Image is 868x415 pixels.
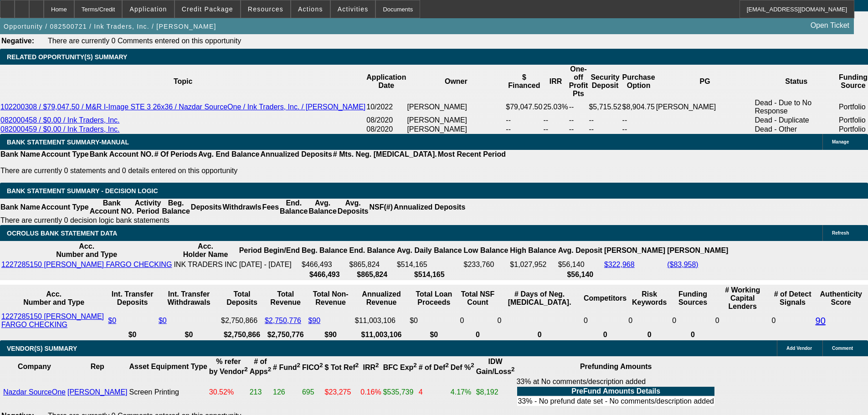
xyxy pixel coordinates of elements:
td: 4 [418,377,449,407]
td: Screen Printing [129,377,208,407]
b: Prefunding Amounts [580,363,652,370]
th: $0 [108,330,157,339]
span: Bank Statement Summary - Decision Logic [7,187,158,195]
a: Nazdar SourceOne [3,388,66,396]
th: Risk Keywords [628,286,671,311]
th: Deposits [190,199,222,216]
span: BANK STATEMENT SUMMARY-MANUAL [7,138,129,146]
td: -- [505,125,543,134]
td: [PERSON_NAME] [406,98,505,116]
sup: 2 [413,362,416,369]
button: Application [123,0,174,18]
b: Def % [451,364,474,371]
b: PreFund Amounts Details [571,387,660,395]
td: [PERSON_NAME] [656,98,755,116]
th: Avg. Deposit [558,242,603,259]
td: 0 [497,312,582,329]
th: 0 [628,330,671,339]
th: Owner [406,65,505,98]
td: -- [588,125,621,134]
td: Dead - Other [755,125,838,134]
th: Total Non-Revenue [308,286,353,311]
th: Account Type [41,199,89,216]
b: % refer by Vendor [209,358,248,375]
td: -- [543,116,568,125]
sup: 2 [268,366,271,373]
a: $322,968 [604,261,635,268]
td: 33% - No prefund date set - No comments/description added [517,397,714,406]
td: $1,027,952 [509,260,556,269]
p: There are currently 0 statements and 0 details entered on this opportunity [0,167,506,175]
th: Avg. End Balance [198,150,260,159]
th: Annualized Revenue [354,286,408,311]
th: $11,003,106 [354,330,408,339]
th: Total Loan Proceeds [409,286,458,311]
th: Status [755,65,838,98]
th: [PERSON_NAME] [667,242,729,259]
td: -- [569,125,589,134]
td: Portfolio [838,116,868,125]
th: Bank Account NO. [89,150,154,159]
button: Activities [331,0,375,18]
th: End. Balance [349,242,395,259]
span: Credit Package [182,5,233,13]
th: 0 [459,330,496,339]
td: -- [543,125,568,134]
th: # Of Periods [154,150,198,159]
a: $2,750,776 [265,317,301,324]
span: Add Vendor [786,346,812,351]
th: Avg. Daily Balance [396,242,462,259]
th: Avg. Balance [308,199,337,216]
th: Acc. Number and Type [1,242,172,259]
td: 0 [672,312,714,329]
b: Asset Equipment Type [129,363,207,370]
th: $865,824 [349,270,395,279]
td: 0.16% [360,377,381,407]
th: Activity Period [134,199,162,216]
td: -- [588,116,621,125]
th: End. Balance [279,199,308,216]
th: # Days of Neg. [MEDICAL_DATA]. [497,286,582,311]
td: 213 [249,377,272,407]
td: 25.03% [543,98,568,116]
td: 08/2020 [366,125,406,134]
span: Refresh [832,231,849,236]
th: PG [656,65,755,98]
b: Company [18,363,51,370]
b: FICO [302,364,323,371]
th: Annualized Deposits [393,199,466,216]
b: Negative: [1,37,34,45]
td: Dead - Due to No Response [755,98,838,116]
sup: 2 [319,362,323,369]
th: # of Detect Signals [771,286,814,311]
td: $23,275 [324,377,360,407]
td: $79,047.50 [505,98,543,116]
th: Acc. Number and Type [1,286,107,311]
th: Bank Account NO. [89,199,134,216]
th: Annualized Deposits [260,150,332,159]
th: Period Begin/End [239,242,300,259]
td: $2,750,866 [221,312,263,329]
sup: 2 [471,362,474,369]
th: Most Recent Period [437,150,506,159]
span: Manage [832,139,849,144]
div: $11,003,106 [355,317,408,325]
td: 10/2022 [366,98,406,116]
td: -- [505,116,543,125]
th: Beg. Balance [161,199,190,216]
span: 0 [715,317,719,324]
a: ($83,958) [667,261,699,268]
td: [PERSON_NAME] [406,125,505,134]
button: Credit Package [175,0,240,18]
td: $8,192 [476,377,515,407]
td: Dead - Duplicate [755,116,838,125]
span: Resources [248,5,283,13]
sup: 2 [244,366,247,373]
a: 90 [816,316,826,326]
a: $90 [308,317,320,324]
th: $0 [409,330,458,339]
td: 0 [583,312,627,329]
td: [PERSON_NAME] [406,116,505,125]
th: Beg. Balance [301,242,348,259]
td: $514,165 [396,260,462,269]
